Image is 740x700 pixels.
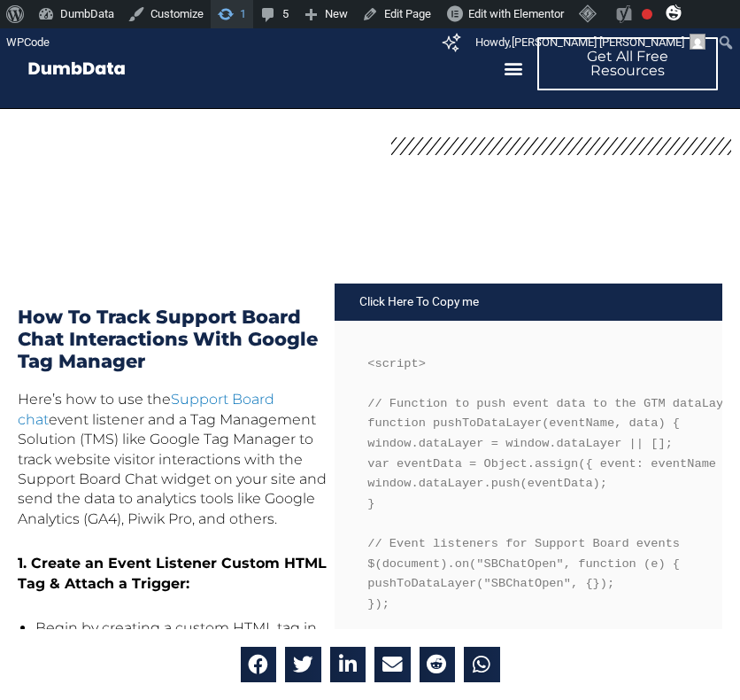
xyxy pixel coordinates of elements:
div: Focus keyphrase not set [642,9,652,19]
span: 1. Create an Event Listener Custom HTML Tag & Attach a Trigger: [18,555,327,591]
span: Edit with Elementor [468,7,564,20]
div: Share on email [374,647,411,683]
h2: How to track Support Board Chat Interactions with google tag manager [18,306,335,372]
div: Click Here To Copy me [335,284,722,321]
div: Share on reddit [420,647,456,683]
a: Howdy, [469,28,713,57]
div: Share on facebook [241,647,277,683]
span: Begin by creating a custom HTML tag in Google Tag Manager. [35,619,317,656]
span: Get All Free Resources [560,50,695,78]
a: Get All Free Resources [537,37,718,90]
img: svg+xml;base64,PHN2ZyB4bWxucz0iaHR0cDovL3d3dy53My5vcmcvMjAwMC9zdmciIHZpZXdCb3g9IjAgMCAzMiAzMiI+PG... [666,4,682,20]
div: Share on linkedin [330,647,366,683]
div: Share on whatsapp [464,647,500,683]
span: Here’s how to use the event listener and a Tag Management Solution (TMS) like Google Tag Manager ... [18,391,327,526]
span: [PERSON_NAME] [PERSON_NAME] [512,35,684,49]
a: Support Board chat [18,391,274,427]
div: Share on twitter [285,647,321,683]
div: Menu Toggle [499,54,528,83]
